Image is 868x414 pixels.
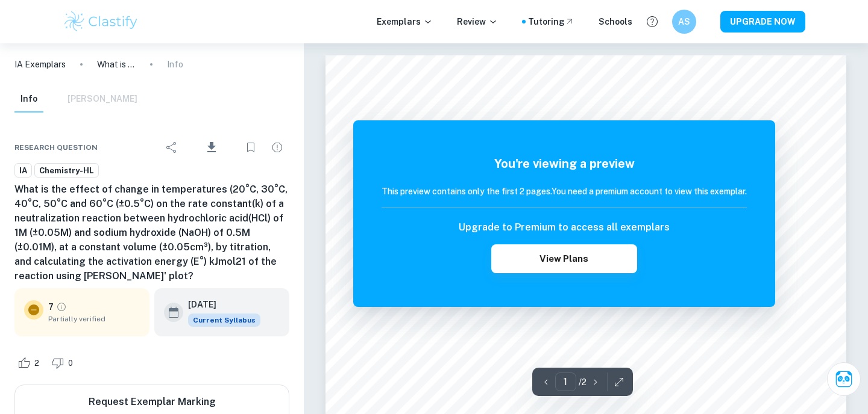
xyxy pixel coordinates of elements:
div: Dislike [48,353,80,372]
div: This exemplar is based on the current syllabus. Feel free to refer to it for inspiration/ideas wh... [188,314,260,327]
button: View Plans [491,244,637,273]
div: Like [14,353,46,372]
span: 2 [28,357,46,369]
p: Exemplars [377,15,433,28]
span: Current Syllabus [188,314,260,327]
p: What is the effect of change in temperatures (20°C, 30°C, 40°C, 50°C and 60°C (±0.5°C) on the rat... [97,58,136,71]
a: Grade partially verified [56,301,67,312]
h6: [DATE] [188,298,251,311]
div: Bookmark [239,135,263,159]
h5: You're viewing a preview [382,155,747,173]
a: Tutoring [528,15,574,28]
h6: This preview contains only the first 2 pages. You need a premium account to view this exemplar. [382,185,747,198]
h6: Request Exemplar Marking [89,395,216,409]
span: Research question [14,142,98,153]
img: Clastify logo [63,10,139,34]
span: Chemistry-HL [35,165,98,177]
button: Ask Clai [827,362,861,396]
span: IA [15,165,31,177]
div: Download [186,132,236,163]
button: AS [672,10,696,34]
a: Chemistry-HL [34,163,99,178]
button: Help and Feedback [642,11,662,32]
h6: Upgrade to Premium to access all exemplars [459,220,670,235]
div: Report issue [265,135,289,159]
a: Schools [599,15,632,28]
a: IA [14,163,32,178]
p: Review [457,15,498,28]
h6: What is the effect of change in temperatures (20°C, 30°C, 40°C, 50°C and 60°C (±0.5°C) on the rat... [14,182,289,283]
p: Info [167,58,183,71]
button: Info [14,86,43,113]
p: / 2 [579,375,587,389]
span: 0 [61,357,80,369]
button: UPGRADE NOW [720,11,805,32]
h6: AS [678,15,691,28]
a: IA Exemplars [14,58,66,71]
div: Share [160,135,184,159]
span: Partially verified [48,314,140,324]
p: 7 [48,300,54,314]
